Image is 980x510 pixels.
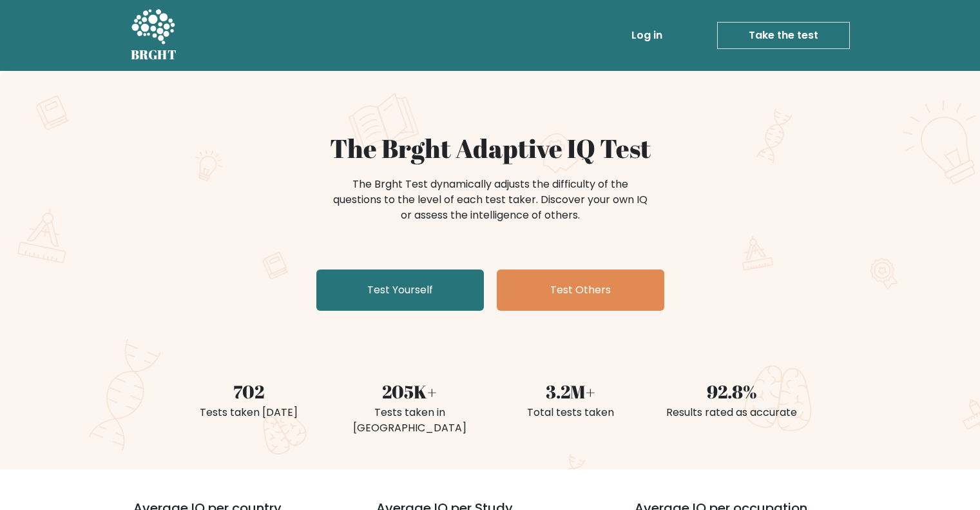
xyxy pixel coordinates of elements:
div: 92.8% [659,378,805,405]
div: The Brght Test dynamically adjusts the difficulty of the questions to the level of each test take... [329,177,651,223]
a: Test Yourself [316,270,484,311]
h1: The Brght Adaptive IQ Test [176,133,805,164]
a: Take the test [717,22,850,49]
a: BRGHT [131,5,177,66]
div: 3.2M+ [498,378,644,405]
div: 702 [176,378,322,405]
div: Tests taken [DATE] [176,405,322,420]
div: Results rated as accurate [659,405,805,420]
a: Test Others [497,270,664,311]
div: Tests taken in [GEOGRAPHIC_DATA] [337,405,483,436]
div: 205K+ [337,378,483,405]
a: Log in [626,23,668,48]
div: Total tests taken [498,405,644,420]
h5: BRGHT [131,47,177,63]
